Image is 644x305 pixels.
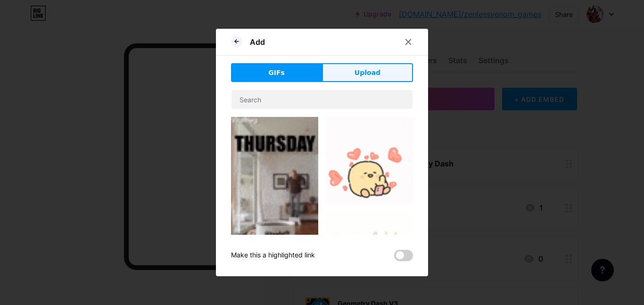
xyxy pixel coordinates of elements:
[326,212,413,299] img: Gihpy
[326,117,413,204] img: Gihpy
[322,63,413,82] button: Upload
[268,68,285,78] span: GIFs
[231,90,413,109] input: Search
[231,250,315,261] div: Make this a highlighted link
[250,36,265,48] div: Add
[231,117,318,262] img: Gihpy
[231,63,322,82] button: GIFs
[355,68,380,78] span: Upload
